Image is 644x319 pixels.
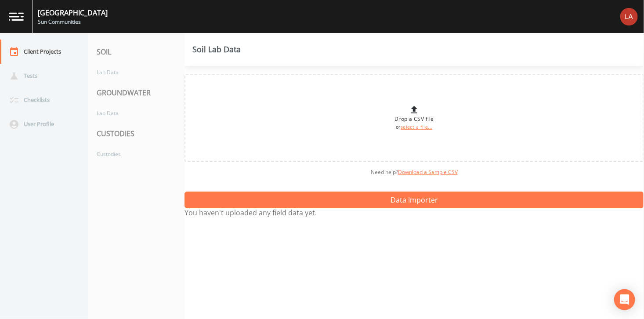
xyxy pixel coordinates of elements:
div: Drop a CSV file [394,105,434,131]
a: Download a Sample CSV [398,168,458,176]
p: You haven't uploaded any field data yet. [185,208,644,217]
a: select a file... [401,124,433,130]
div: CUSTODIES [88,121,185,146]
img: logo [9,12,24,21]
a: Lab Data [88,64,176,80]
div: Sun Communities [38,18,108,26]
div: [GEOGRAPHIC_DATA] [38,7,108,18]
span: Need help? [371,168,458,176]
div: Soil Lab Data [192,46,241,53]
div: Open Intercom Messenger [614,289,635,310]
a: Custodies [88,146,176,162]
small: or [396,124,433,130]
div: GROUNDWATER [88,80,185,105]
img: bd2ccfa184a129701e0c260bc3a09f9b [620,8,638,25]
a: Lab Data [88,105,176,121]
div: SOIL [88,40,185,64]
button: Data Importer [185,192,644,208]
